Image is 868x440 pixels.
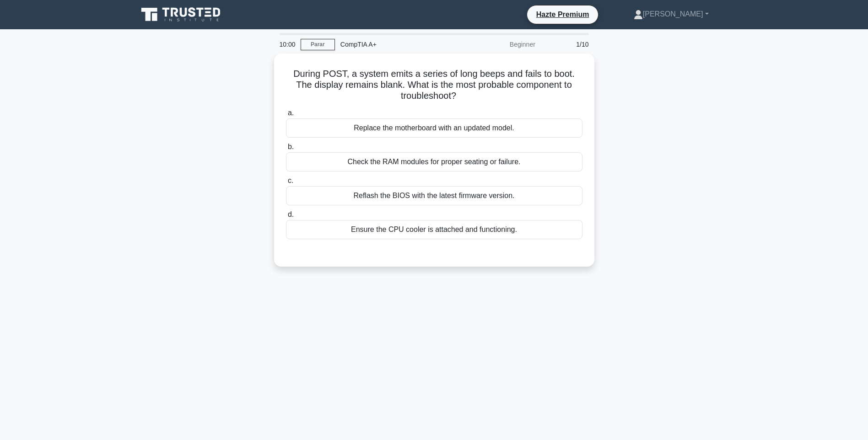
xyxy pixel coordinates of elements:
font: [PERSON_NAME] [643,10,703,18]
a: Hazte Premium [531,9,595,20]
div: Check the RAM modules for proper seating or failure. [286,152,582,172]
div: 1/10 [541,35,594,54]
font: During POST, a system emits a series of long beeps and fails to boot. The display remains blank. ... [293,69,575,101]
span: d. [288,210,294,218]
span: b. [288,143,294,150]
a: [PERSON_NAME] [612,5,731,23]
div: Ensure the CPU cooler is attached and functioning. [286,220,582,239]
span: a. [288,109,294,117]
span: c. [288,177,293,184]
div: 10:00 [274,35,301,54]
a: Parar [301,39,335,50]
div: CompTIA A+ [335,35,461,54]
div: Replace the motherboard with an updated model. [286,118,582,138]
div: Beginner [461,35,541,54]
div: Reflash the BIOS with the latest firmware version. [286,186,582,205]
